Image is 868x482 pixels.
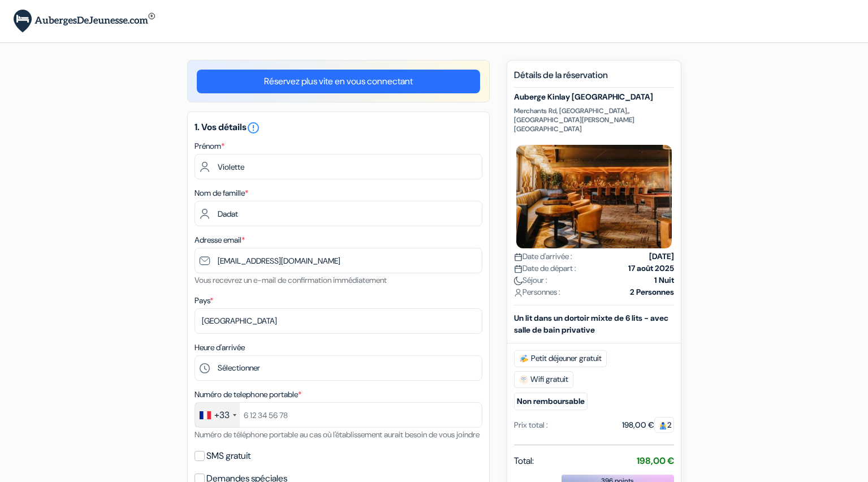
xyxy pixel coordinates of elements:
[514,289,522,297] img: user_icon.svg
[630,286,674,298] strong: 2 Personnes
[214,408,230,422] div: +33
[622,419,674,431] div: 198,00 €
[628,262,674,274] strong: 17 août 2025
[195,342,245,354] label: Heure d'arrivée
[514,277,522,285] img: moon.svg
[195,275,387,285] small: Vous recevrez un e-mail de confirmation immédiatement
[247,121,260,133] a: error_outline
[519,354,529,363] img: free_breakfast.svg
[514,262,576,274] span: Date de départ :
[514,92,674,102] h5: Auberge Kinlay [GEOGRAPHIC_DATA]
[14,10,155,33] img: AubergesDeJeunesse.com
[514,70,674,88] h5: Détails de la réservation
[514,350,607,367] span: Petit déjeuner gratuit
[514,371,573,388] span: Wifi gratuit
[195,140,224,152] label: Prénom
[514,286,560,298] span: Personnes :
[195,248,482,273] input: Entrer adresse e-mail
[514,454,534,468] span: Total:
[514,251,572,262] span: Date d'arrivée :
[654,417,674,433] span: 2
[649,251,674,262] strong: [DATE]
[195,154,482,179] input: Entrez votre prénom
[659,421,667,430] img: guest.svg
[654,274,674,286] strong: 1 Nuit
[514,253,522,261] img: calendar.svg
[195,201,482,226] input: Entrer le nom de famille
[514,313,668,335] b: Un lit dans un dortoir mixte de 6 lits - avec salle de bain privative
[195,121,482,135] h5: 1. Vos détails
[637,455,674,467] strong: 198,00 €
[195,389,301,401] label: Numéro de telephone portable
[195,187,248,199] label: Nom de famille
[195,429,480,440] small: Numéro de téléphone portable au cas où l'établissement aurait besoin de vous joindre
[206,448,251,464] label: SMS gratuit
[247,121,260,135] i: error_outline
[514,106,674,134] p: Merchants Rd, [GEOGRAPHIC_DATA],, [GEOGRAPHIC_DATA][PERSON_NAME][GEOGRAPHIC_DATA]
[195,234,245,246] label: Adresse email
[195,403,240,427] div: France: +33
[197,70,480,93] a: Réservez plus vite en vous connectant
[195,295,213,307] label: Pays
[514,419,548,431] div: Prix total :
[514,274,547,286] span: Séjour :
[514,393,588,410] small: Non remboursable
[195,402,482,428] input: 6 12 34 56 78
[514,265,522,273] img: calendar.svg
[519,375,528,384] img: free_wifi.svg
